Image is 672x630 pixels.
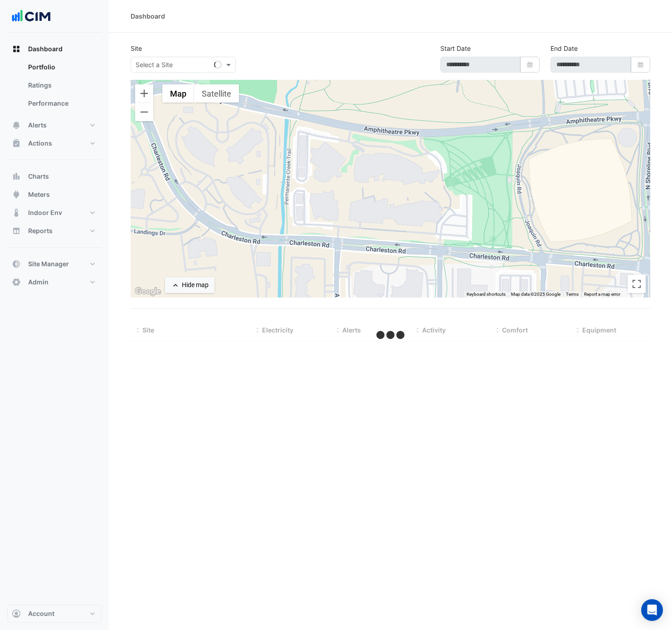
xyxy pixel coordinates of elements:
button: Zoom in [135,84,153,103]
a: Open this area in Google Maps (opens a new window) [133,286,163,298]
app-icon: Indoor Env [12,208,21,217]
div: Hide map [182,280,209,290]
a: Performance [21,94,102,112]
app-icon: Alerts [12,121,21,130]
button: Indoor Env [7,204,102,222]
span: Admin [28,278,49,287]
label: Site [131,44,142,53]
span: Site [142,326,154,334]
span: Indoor Env [28,208,62,217]
app-icon: Admin [12,278,21,287]
button: Toggle fullscreen view [628,275,646,293]
app-icon: Charts [12,172,21,181]
button: Keyboard shortcuts [467,291,506,298]
span: Map data ©2025 Google [511,292,560,297]
span: Alerts [28,121,47,130]
app-icon: Actions [12,139,21,148]
span: Site Manager [28,259,69,269]
a: Ratings [21,76,102,94]
button: Charts [7,167,102,186]
span: Actions [28,139,52,148]
span: Activity [422,326,446,334]
a: Terms (opens in new tab) [566,292,579,297]
app-icon: Dashboard [12,44,21,54]
span: Equipment [582,326,616,334]
img: Google [133,286,163,298]
button: Show satellite imagery [194,84,239,103]
span: Alerts [342,326,361,334]
span: Meters [28,190,50,199]
button: Dashboard [7,40,102,58]
button: Zoom out [135,103,153,121]
span: Charts [28,172,49,181]
app-icon: Site Manager [12,259,21,269]
span: Dashboard [28,44,63,54]
button: Meters [7,186,102,204]
label: End Date [550,44,578,53]
div: Dashboard [131,11,165,21]
div: Open Intercom Messenger [641,599,663,621]
button: Reports [7,222,102,240]
span: Reports [28,226,53,235]
button: Hide map [165,277,214,293]
img: Company Logo [11,7,52,25]
div: Dashboard [7,58,102,116]
span: Account [28,609,54,618]
button: Actions [7,134,102,152]
label: Start Date [440,44,471,53]
button: Alerts [7,116,102,134]
app-icon: Meters [12,190,21,199]
button: Admin [7,273,102,291]
button: Account [7,605,102,623]
a: Portfolio [21,58,102,76]
button: Site Manager [7,255,102,273]
button: Show street map [162,84,194,103]
app-icon: Reports [12,226,21,235]
span: Electricity [262,326,293,334]
a: Report a map error [584,292,620,297]
span: Comfort [502,326,528,334]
